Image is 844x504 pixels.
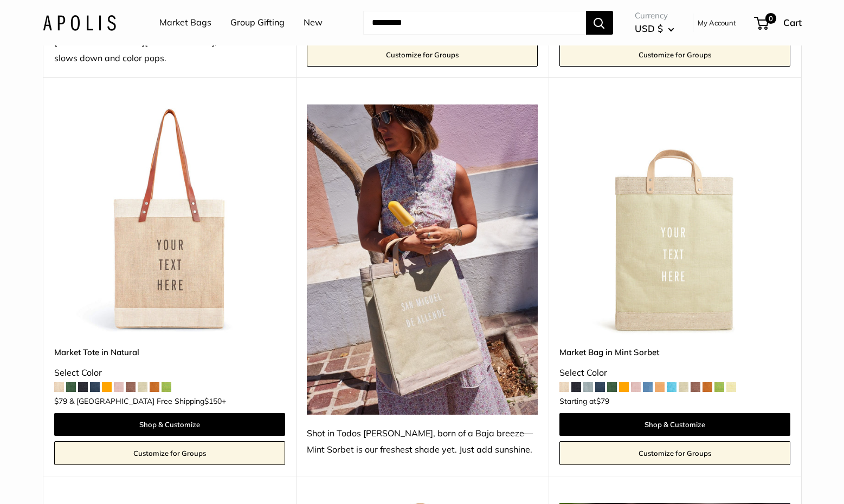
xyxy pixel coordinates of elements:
button: USD $ [635,20,674,37]
div: Shot in Todos [PERSON_NAME], born of a Baja breeze—Mint Sorbet is our freshest shade yet. Just ad... [307,426,538,458]
span: Cart [783,17,802,28]
span: Starting at [559,397,609,405]
a: Customize for Groups [559,441,790,465]
a: 0 Cart [755,14,802,31]
img: Market Bag in Mint Sorbet [559,104,790,335]
span: $79 [596,396,609,406]
img: description_Make it yours with custom printed text. [54,104,285,335]
span: Currency [635,8,674,23]
span: 0 [765,13,776,24]
a: Market Bag in Mint Sorbet [559,346,790,358]
a: Customize for Groups [559,43,790,67]
span: $150 [204,396,222,406]
button: Search [586,11,613,35]
a: Group Gifting [230,15,285,31]
a: Customize for Groups [54,441,285,465]
span: USD $ [635,23,663,34]
img: Apolis [43,15,116,30]
div: Select Color [559,365,790,381]
a: Customize for Groups [307,43,538,67]
span: $79 [54,396,67,406]
a: Shop & Customize [559,413,790,436]
a: Shop & Customize [54,413,285,436]
a: My Account [698,16,736,29]
div: Select Color [54,365,285,381]
a: Market Bags [159,15,211,31]
a: Market Bag in Mint SorbetMarket Bag in Mint Sorbet [559,104,790,335]
input: Search... [363,11,586,35]
img: Shot in Todos Santos, born of a Baja breeze—Mint Sorbet is our freshest shade yet. Just add sunsh... [307,104,538,415]
a: description_Make it yours with custom printed text.description_The Original Market bag in its 4 n... [54,104,285,335]
span: & [GEOGRAPHIC_DATA] Free Shipping + [69,397,226,405]
a: New [304,15,323,31]
a: Market Tote in Natural [54,346,285,358]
